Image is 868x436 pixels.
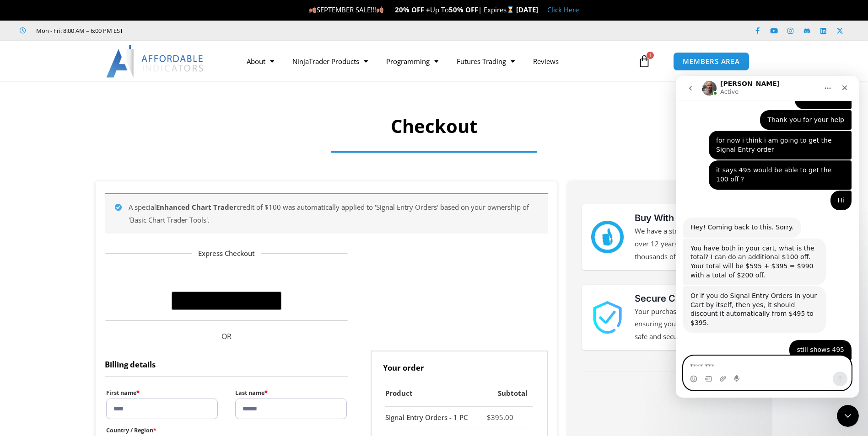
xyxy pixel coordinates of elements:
iframe: Secure express checkout frame [170,265,283,289]
a: Programming [377,51,447,72]
h3: Buy With Confidence [635,211,747,225]
div: A special credit of $100 was automatically applied to 'Signal Entry Orders' based on your ownersh... [105,193,548,234]
label: First name [106,387,218,399]
span: $ [487,413,491,422]
button: Buy with GPay [172,292,281,310]
p: We have a strong foundation with over 12 years of experience serving thousands of NinjaTrader users. [635,225,747,263]
span: 1 [647,52,654,59]
th: Subtotal [482,381,533,407]
a: Click Here [547,5,579,14]
img: 🍂 [309,6,316,13]
bdi: 395.00 [487,413,513,422]
strong: [DATE] [516,5,538,14]
span: SEPTEMBER SALE!!! Up To | Expires [309,5,516,14]
h3: Secure Checkout [635,292,747,305]
h1: Checkout [131,113,737,139]
label: Country / Region [106,425,347,436]
span: MEMBERS AREA [683,58,740,65]
td: Signal Entry Orders - 1 PC [385,407,482,429]
strong: Enhanced Chart Trader [156,202,237,212]
p: Your purchase is fully protected, ensuring your payment details stay safe and secure. [635,305,747,344]
img: LogoAI | Affordable Indicators – NinjaTrader [106,45,205,78]
a: NinjaTrader Products [283,51,377,72]
span: OR [105,330,349,344]
img: 🍂 [377,6,383,13]
a: 1 [624,48,664,74]
th: Product [385,381,482,407]
label: Last name [235,387,347,399]
iframe: Intercom live chat [837,405,859,427]
legend: Express Checkout [192,247,261,260]
iframe: Customer reviews powered by Trustpilot [136,26,273,35]
h3: Billing details [105,351,349,377]
iframe: Intercom live chat [676,76,859,398]
span: Mon - Fri: 8:00 AM – 6:00 PM EST [34,25,123,36]
a: MEMBERS AREA [673,52,749,71]
h3: Your order [371,351,548,381]
img: ⌛ [507,6,514,13]
a: Futures Trading [447,51,524,72]
strong: 20% OFF + [395,5,430,14]
a: Reviews [524,51,568,72]
a: About [237,51,283,72]
strong: 50% OFF [449,5,478,14]
img: mark thumbs good 43913 | Affordable Indicators – NinjaTrader [591,221,624,253]
nav: Menu [237,51,636,72]
img: 1000913 | Affordable Indicators – NinjaTrader [591,301,624,334]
